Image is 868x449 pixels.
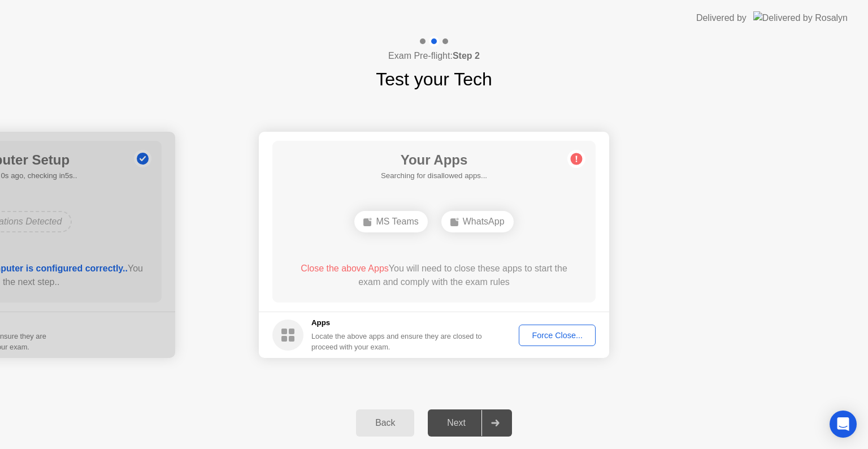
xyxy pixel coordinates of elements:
div: You will need to close these apps to start the exam and comply with the exam rules [289,262,580,289]
div: Force Close... [523,331,592,340]
h5: Searching for disallowed apps... [381,170,487,182]
div: Delivered by [696,11,747,25]
div: Locate the above apps and ensure they are closed to proceed with your exam. [311,331,483,352]
div: MS Teams [354,211,427,232]
button: Next [428,409,512,437]
h4: Exam Pre-flight: [388,49,480,63]
div: Next [431,418,481,428]
button: Force Close... [519,325,596,346]
img: Delivered by Rosalyn [753,11,848,24]
h5: Apps [311,317,483,329]
b: Step 2 [453,51,480,61]
div: Back [359,418,411,428]
h1: Test your Tech [376,66,492,93]
h1: Your Apps [381,150,487,170]
span: Close the above Apps [301,264,389,273]
div: WhatsApp [441,211,514,232]
button: Back [356,409,414,437]
div: Open Intercom Messenger [830,411,857,438]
